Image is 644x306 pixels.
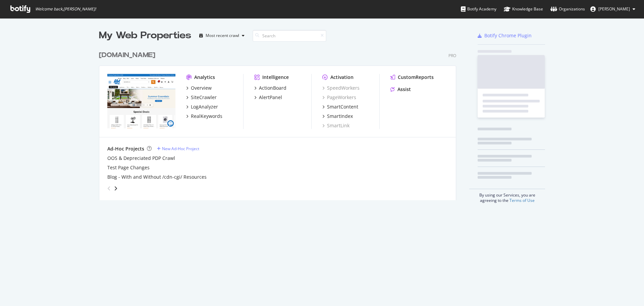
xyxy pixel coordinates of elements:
[107,155,175,162] a: OOS & Depreciated PDP Crawl
[186,94,217,101] a: SiteCrawler
[191,103,218,110] div: LogAnalyzer
[254,94,282,101] a: AlertPanel
[99,42,462,200] div: grid
[186,103,218,110] a: LogAnalyzer
[322,94,356,101] a: PageWorkers
[107,74,175,128] img: abt.com
[113,185,118,192] div: angle-right
[186,113,222,120] a: RealKeywords
[478,32,532,39] a: Botify Chrome Plugin
[99,29,191,42] div: My Web Properties
[191,113,222,120] div: RealKeywords
[322,103,358,110] a: SmartContent
[259,85,286,91] div: ActionBoard
[469,189,545,203] div: By using our Services, you are agreeing to the
[162,146,199,151] div: New Ad-Hoc Project
[322,85,360,91] a: SpeedWorkers
[107,164,150,171] a: Test Page Changes
[327,113,353,120] div: SmartIndex
[262,74,289,81] div: Intelligence
[253,30,326,42] input: Search
[157,146,199,151] a: New Ad-Hoc Project
[448,53,456,58] div: Pro
[327,103,358,110] div: SmartContent
[322,122,350,129] a: SmartLink
[461,6,496,12] div: Botify Academy
[509,198,535,203] a: Terms of Use
[330,74,354,81] div: Activation
[390,86,411,93] a: Assist
[186,85,212,91] a: Overview
[397,86,411,93] div: Assist
[105,183,113,194] div: angle-left
[598,6,630,12] span: Michelle Stephens
[259,94,282,101] div: AlertPanel
[35,6,96,12] span: Welcome back, [PERSON_NAME] !
[99,50,158,60] a: [DOMAIN_NAME]
[99,50,155,60] div: [DOMAIN_NAME]
[484,32,532,39] div: Botify Chrome Plugin
[504,6,543,12] div: Knowledge Base
[254,85,286,91] a: ActionBoard
[194,74,215,81] div: Analytics
[550,6,585,12] div: Organizations
[322,113,353,120] a: SmartIndex
[191,94,217,101] div: SiteCrawler
[191,85,212,91] div: Overview
[390,74,434,81] a: CustomReports
[398,74,434,81] div: CustomReports
[107,174,207,180] a: Blog - With and Without /cdn-cgi/ Resources
[107,145,144,152] div: Ad-Hoc Projects
[206,34,239,38] div: Most recent crawl
[197,30,247,41] button: Most recent crawl
[585,4,641,14] button: [PERSON_NAME]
